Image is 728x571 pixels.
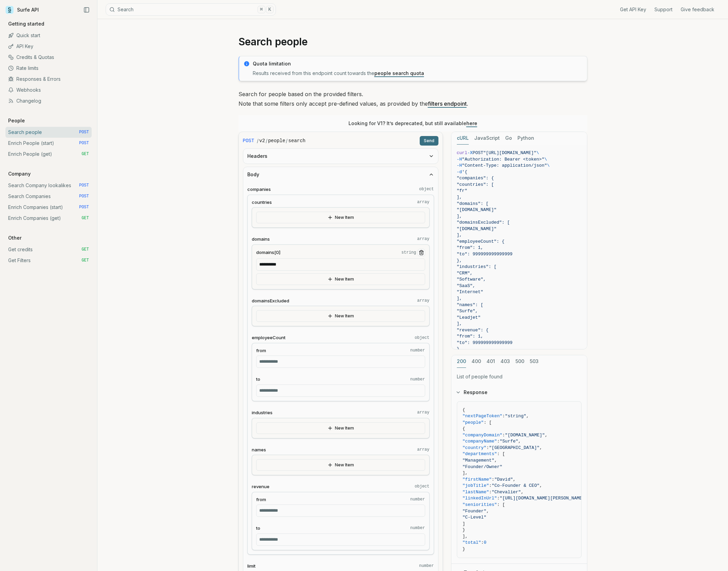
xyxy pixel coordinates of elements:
kbd: K [266,6,274,13]
span: } [463,546,465,552]
span: to [256,525,260,531]
span: } [457,346,460,351]
span: POST [79,140,89,146]
p: Search for people based on the provided filters. Note that some filters only accept pre-defined v... [238,89,587,108]
span: "[DOMAIN_NAME]" [505,433,545,438]
span: \ [547,163,550,168]
p: Results received from this endpoint count towards the [253,70,583,77]
code: number [410,377,425,382]
a: Surfe API [5,5,39,15]
span: ], [457,232,462,238]
span: ], [457,296,462,301]
span: "country" [463,445,486,450]
span: POST [79,194,89,199]
span: "Content-Type: application/json" [462,163,547,168]
button: 401 [486,355,495,368]
span: ], [457,214,462,219]
code: number [410,525,425,531]
span: to [256,376,260,382]
div: Response [451,401,587,564]
span: "Co-Founder & CEO" [492,483,539,488]
a: Get credits GET [5,244,92,255]
span: { [463,407,465,412]
span: ] [463,521,465,526]
span: "Management" [463,458,495,463]
span: ], [457,321,462,326]
span: domains [252,236,270,242]
span: "from": 1, [457,334,483,339]
a: API Key [5,41,92,52]
button: cURL [457,132,469,145]
a: Quick start [5,30,92,41]
span: -H [457,157,462,162]
span: : [502,433,505,438]
a: here [466,120,477,126]
span: GET [81,215,89,221]
span: "companies": { [457,176,494,181]
button: 503 [530,355,539,368]
span: "domainsExcluded": [ [457,220,510,225]
code: search [288,137,305,144]
span: domainsExcluded [252,298,289,304]
span: : [ [497,502,505,507]
span: , [494,458,497,463]
span: "Founder/Owner" [463,464,502,469]
button: 400 [471,355,481,368]
span: countries [252,199,272,206]
span: \ [544,157,547,162]
a: Search Company lookalikes POST [5,180,92,191]
span: : [ [497,451,505,456]
span: POST [243,137,254,144]
span: companies [247,186,271,193]
code: object [415,484,429,489]
span: "linkedInUrl" [463,496,497,501]
span: "total" [463,540,481,545]
span: ], [463,470,468,476]
span: , [540,483,542,488]
span: "Leadjet" [457,315,481,320]
button: Remove Item [418,249,425,256]
a: Credits & Quotas [5,52,92,63]
button: Search⌘K [106,3,276,16]
span: "companyName" [463,439,497,444]
span: "string" [505,414,526,419]
span: "domains": [ [457,201,489,206]
a: filters endpoint [428,100,467,107]
span: "fr" [457,188,467,193]
span: from [256,347,266,354]
span: POST [79,130,89,135]
span: "Surfe", [457,309,478,314]
p: People [5,117,28,124]
code: array [417,298,429,303]
span: : [489,483,492,488]
a: Search Companies POST [5,191,92,202]
button: Python [517,132,534,145]
p: Looking for V1? It’s deprecated, but still available [348,120,477,127]
span: GET [81,258,89,263]
span: "to": 999999999999999 [457,340,513,345]
span: "Surfe" [500,439,518,444]
span: -d [457,169,462,175]
span: }, [457,258,462,263]
span: names [252,447,266,453]
button: Response [451,384,587,401]
kbd: ⌘ [258,6,265,13]
span: \ [537,150,539,155]
a: Webhooks [5,85,92,95]
span: } [463,527,465,532]
span: , [513,477,516,482]
a: people search quota [374,70,424,76]
span: "countries": [ [457,182,494,187]
span: employeeCount [252,334,285,341]
span: : [497,439,500,444]
p: Getting started [5,20,47,27]
span: : [489,490,492,495]
span: "companyDomain" [463,433,502,438]
span: "departments" [463,451,497,456]
span: "CRM", [457,271,473,276]
button: Go [505,132,512,145]
span: "David" [494,477,513,482]
a: Search people POST [5,127,92,138]
code: people [268,137,285,144]
span: / [257,137,259,144]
